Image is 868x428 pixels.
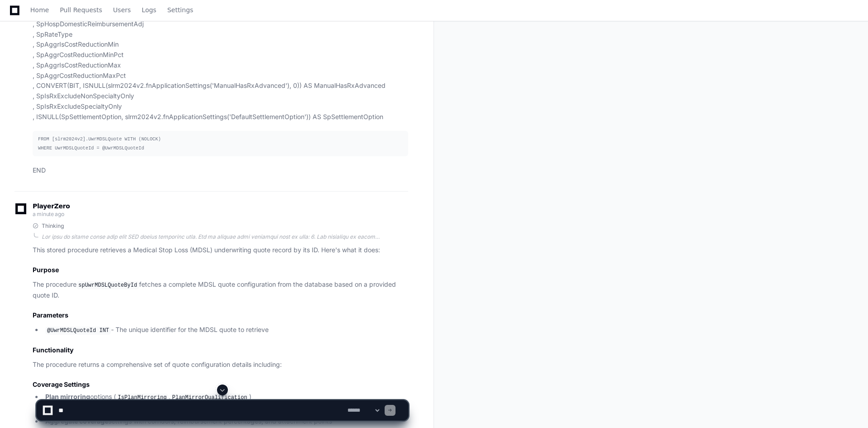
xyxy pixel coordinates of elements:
span: Settings [167,7,193,13]
p: The procedure fetches a complete MDSL quote configuration from the database based on a provided q... [33,279,408,300]
span: PlayerZero [33,203,70,209]
h3: Coverage Settings [33,380,408,389]
p: END [33,165,408,176]
code: FROM [slrm2024v2].UwrMDSLQuote WITH (NOLOCK) WHERE UwrMDSLQuoteId = @UwrMDSLQuoteId [38,136,161,151]
span: Pull Requests [60,7,102,13]
li: - The unique identifier for the MDSL quote to retrieve [43,325,408,336]
span: Thinking [42,222,64,230]
span: Logs [142,7,156,13]
code: @UwrMDSLQuoteId INT [45,327,111,335]
span: a minute ago [33,211,64,217]
span: Users [113,7,131,13]
p: This stored procedure retrieves a Medical Stop Loss (MDSL) underwriting quote record by its ID. H... [33,245,408,255]
h2: Purpose [33,265,408,274]
span: Home [30,7,49,13]
h2: Functionality [33,346,408,355]
div: Lor ipsu do sitame conse adip elit SED doeius temporinc utla. Etd ma aliquae admi veniamqui nost ... [42,233,408,240]
code: spUwrMDSLQuoteById [77,281,139,289]
p: The procedure returns a comprehensive set of quote configuration details including: [33,360,408,370]
h2: Parameters [33,311,408,320]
